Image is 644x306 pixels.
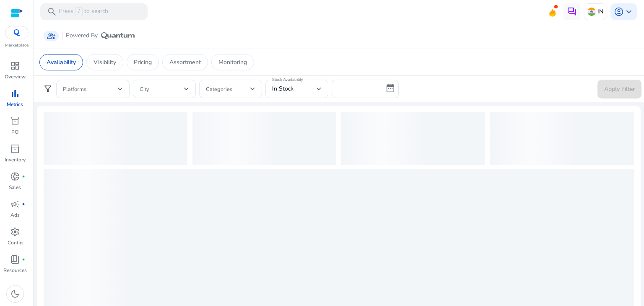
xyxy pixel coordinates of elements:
p: Monitoring [218,58,247,67]
a: group_add [44,31,59,41]
span: settings [10,227,20,237]
span: search [47,7,57,17]
img: in.svg [587,8,596,16]
span: / [75,7,83,16]
p: Metrics [7,101,23,108]
p: Assortment [169,58,201,67]
span: donut_small [10,171,20,182]
span: In Stock [272,85,293,93]
span: fiber_manual_record [22,258,25,261]
p: Overview [5,73,26,80]
p: PO [11,128,18,136]
span: dark_mode [10,289,20,299]
div: loading [44,112,187,165]
span: campaign [10,199,20,209]
span: fiber_manual_record [22,175,25,178]
div: loading [341,112,485,165]
p: Pricing [134,58,152,67]
span: bar_chart [10,88,20,99]
span: group_add [47,32,55,40]
p: Ads [10,211,20,219]
div: loading [192,112,336,165]
span: Powered By [66,31,98,40]
p: Marketplace [5,42,29,49]
span: fiber_manual_record [22,202,25,206]
span: book_4 [10,254,20,265]
p: Resources [3,267,27,274]
span: account_circle [614,7,624,17]
span: dashboard [10,61,20,71]
span: filter_alt [43,84,53,94]
span: inventory_2 [10,144,20,154]
p: Sales [9,184,21,191]
p: Availability [47,58,76,67]
p: Inventory [5,156,26,163]
p: Visibility [93,58,116,67]
p: Press to search [59,7,108,16]
div: loading [490,112,634,165]
span: orders [10,116,20,126]
img: QC-logo.svg [9,29,24,36]
p: IN [597,4,603,19]
span: keyboard_arrow_down [624,7,634,17]
mat-label: Stock Availability [272,77,303,83]
p: Config [8,239,23,246]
